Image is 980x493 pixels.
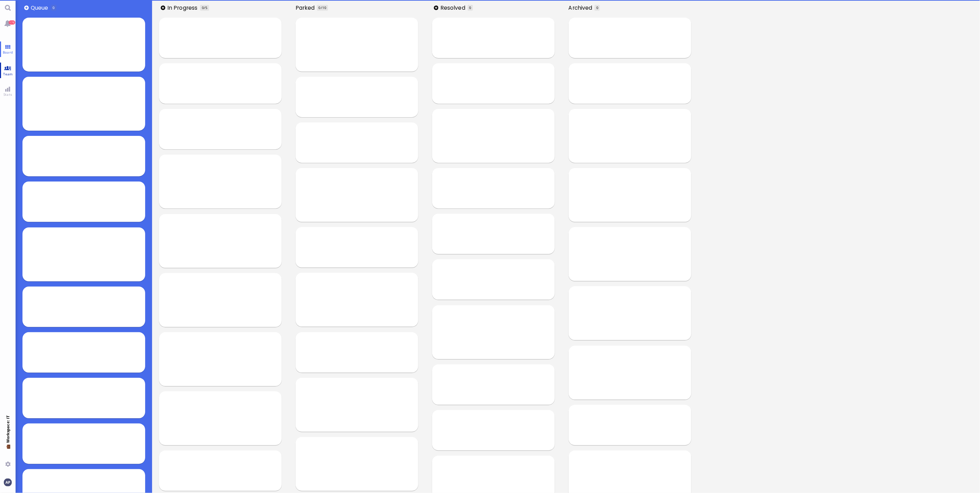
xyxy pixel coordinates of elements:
[1,72,15,76] span: Team
[202,5,204,10] span: 0
[569,4,595,12] span: Archived
[434,6,438,10] button: Add
[167,4,200,12] span: In progress
[2,92,14,97] span: Stats
[31,4,50,12] span: Queue
[204,5,207,10] span: /5
[321,5,326,10] span: /10
[5,443,10,459] span: 💼 Workspace: IT
[4,478,11,486] img: You
[469,5,471,10] span: 0
[596,5,598,10] span: 0
[161,6,165,10] button: Add
[1,50,15,55] span: Board
[24,6,29,10] button: Add
[296,4,317,12] span: Parked
[319,5,321,10] span: 0
[53,5,55,10] span: 0
[440,4,468,12] span: Resolved
[9,20,15,25] span: 178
